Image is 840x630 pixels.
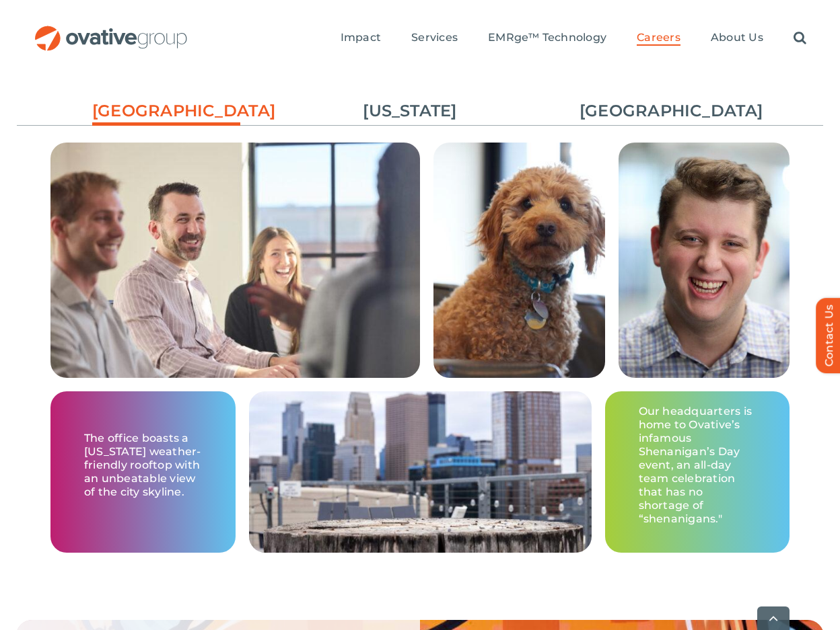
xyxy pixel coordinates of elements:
[17,93,823,129] ul: Post Filters
[50,143,420,427] img: Careers – Minneapolis Grid 2
[711,31,763,44] span: About Us
[711,31,763,46] a: About Us
[639,405,757,526] p: Our headquarters is home to Ovative’s infamous Shenanigan’s Day event, an all-day team celebratio...
[411,31,458,44] span: Services
[619,143,790,378] img: Careers – Minneapolis Grid 3
[341,17,806,60] nav: Menu
[249,391,592,553] img: Careers – Minneapolis Grid 1
[488,31,606,44] span: EMRge™ Technology
[637,31,680,44] span: Careers
[341,31,381,46] a: Impact
[92,100,240,129] a: [GEOGRAPHIC_DATA]
[34,24,188,37] a: OG_Full_horizontal_RGB
[433,143,605,378] img: Careers – Minneapolis Grid 4
[341,31,381,44] span: Impact
[488,31,606,46] a: EMRge™ Technology
[794,31,806,46] a: Search
[580,100,728,122] a: [GEOGRAPHIC_DATA]
[84,432,202,499] p: The office boasts a [US_STATE] weather-friendly rooftop with an unbeatable view of the city skyline.
[411,31,458,46] a: Services
[336,100,484,122] a: [US_STATE]
[637,31,680,46] a: Careers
